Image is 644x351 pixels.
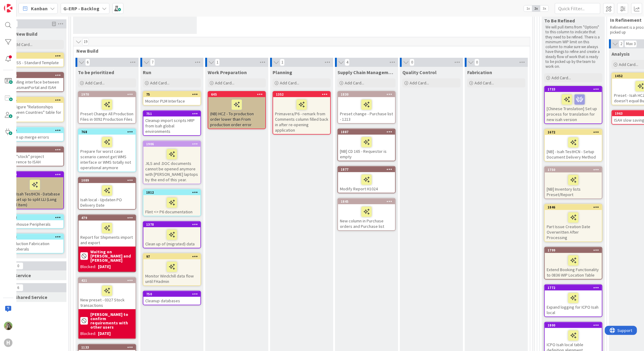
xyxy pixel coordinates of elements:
span: 1 [215,59,220,66]
div: 1378Clean up of (migrated) data [143,222,200,248]
span: 19 [82,38,89,45]
span: 1x [524,5,532,11]
span: Work Preparation [208,69,247,75]
div: 1983 [9,235,63,239]
div: Warehouse Peripherals [6,220,63,228]
div: 1983Production Fabrication Peripherals [6,234,63,253]
div: 1877 [338,167,395,172]
div: Monitor Windchill data flow until FHadmin [143,259,200,285]
a: 1877Modify Report H1024 [337,166,396,193]
div: 751 [146,112,200,116]
div: Production Fabrication Peripherals [6,240,63,253]
div: 1750 [545,167,602,172]
div: 768 [81,130,136,134]
div: 1378 [143,222,200,227]
div: 1954 [6,215,63,220]
span: BFG Service [5,272,31,278]
div: .XLS and .DOC documents cannot be opened anymore with [PERSON_NAME] laptops by the end of this year. [143,147,200,184]
a: 1733[Chinese Translation] Set up process for translation for new isah version [544,86,602,124]
div: 1733 [548,87,602,91]
div: 1975 [6,97,63,103]
div: 1877 [341,167,395,172]
a: 1089Isah local - Updaten PO Delivery Date [78,177,136,210]
div: 1089 [81,178,136,182]
div: 1812 [146,190,200,195]
div: 1733[Chinese Translation] Set up process for translation for new isah version [545,87,602,123]
span: Add Card... [13,42,32,47]
div: 1983 [6,234,63,240]
img: Visit kanbanzone.com [4,4,12,12]
a: 1970Preset Change All Production Files in 0092 Production Files [78,91,136,124]
div: 421 [81,278,136,283]
div: 1869 [6,128,63,133]
div: 1975 [9,98,63,102]
div: Extend Booking Functionality to 0836 WIP Location Table [545,253,602,279]
div: [DATE] [98,330,111,337]
div: Flint <> P6 documentation [143,195,200,216]
div: 1089 [79,178,136,183]
div: Isah local - Updaten PO Delivery Date [79,183,136,209]
div: 97 [146,254,200,259]
div: 1133 [81,345,136,349]
p: We will pull items from "Options" to this column to indicate that they need to be refined. There ... [545,25,601,69]
span: 3x [540,5,548,11]
div: Part Issue Creation Date Overwritten After Processing [545,210,602,241]
a: 1830Preset change - Purchase list - 1213 [337,91,396,124]
a: 1976Installing interface between MyHuismanPortal and ISAH [6,72,64,92]
div: 750 [143,291,200,297]
div: New preset - 0327 Stock transactions [79,283,136,309]
div: New column in Purchase orders and Purchase list [338,204,395,230]
div: 421New preset - 0327 Stock transactions [79,278,136,309]
div: 1851 [9,148,63,152]
div: 1352 [273,92,330,97]
div: 1830 [341,92,395,97]
div: 1887 [341,130,395,134]
div: 1954 [9,215,63,220]
div: 1672[NB] - Isah TestHCN - Setup Document Delivery Method [545,130,602,161]
div: 1976 [9,73,63,77]
b: [PERSON_NAME] to confirm requirements with other users [90,312,134,329]
div: Monitor PLM Interface [143,97,200,105]
a: 1906.XLS and .DOC documents cannot be opened anymore with [PERSON_NAME] laptops by the end of thi... [143,141,201,184]
div: 1689[NB] Isah TestHCN - Database not set up to split LLI (Long Lead Item) [6,172,63,209]
div: 1906 [143,141,200,147]
div: 751 [143,111,200,116]
span: BFG Shared Service [5,294,47,300]
div: 1981 [9,54,63,58]
div: 1954Warehouse Peripherals [6,215,63,228]
div: Blocked: [80,330,96,337]
div: 1975Configure "Relationships between Countries" table for G-ERP [6,97,63,122]
a: 1954Warehouse Peripherals [6,214,64,229]
div: 1906.XLS and .DOC documents cannot be opened anymore with [PERSON_NAME] laptops by the end of thi... [143,141,200,184]
span: Add Card... [85,80,105,86]
span: Add Card... [619,62,638,67]
input: Quick Filter... [555,3,600,14]
a: 751Cleanup import scripts HRP from Isah global environments [143,110,201,136]
div: 1976 [6,73,63,78]
span: Add Card... [345,80,364,86]
div: 75Monitor PLM Interface [143,92,200,105]
div: 1846Part Issue Creation Date Overwritten After Processing [545,205,602,241]
span: Kanban [31,5,48,12]
a: 479Report for Shipments import and exportWaiting on [PERSON_NAME] and [PERSON_NAME]Blocked:[DATE] [78,215,136,272]
div: Installing interface between MyHuismanPortal and ISAH [6,78,63,91]
span: Add Card... [475,80,494,86]
div: Max 3 [626,42,636,45]
a: 750Cleanup databases [143,291,201,305]
span: Quality Control [402,69,437,75]
div: 1672 [548,130,602,134]
div: [NB] CD 165 - Requestor is empty [338,135,395,161]
div: 1750[NB] Inventory lists Preset/Report [545,167,602,198]
div: 1352 [276,92,330,97]
span: Add Card... [280,80,299,86]
a: 1845New column in Purchase orders and Purchase list [337,198,396,231]
div: [NB] Inventory lists Preset/Report [545,172,602,198]
div: Expand logging for ICPO Isah local [545,290,602,317]
div: 1976Installing interface between MyHuismanPortal and ISAH [6,73,63,91]
div: 1970Preset Change All Production Files in 0092 Production Files [79,92,136,123]
span: Add Card... [150,80,169,86]
span: Fabrication [467,69,492,75]
div: Modify Report H1024 [338,172,395,193]
div: 1981 [6,53,63,59]
div: Preset change - Purchase list - 1213 [338,97,395,123]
